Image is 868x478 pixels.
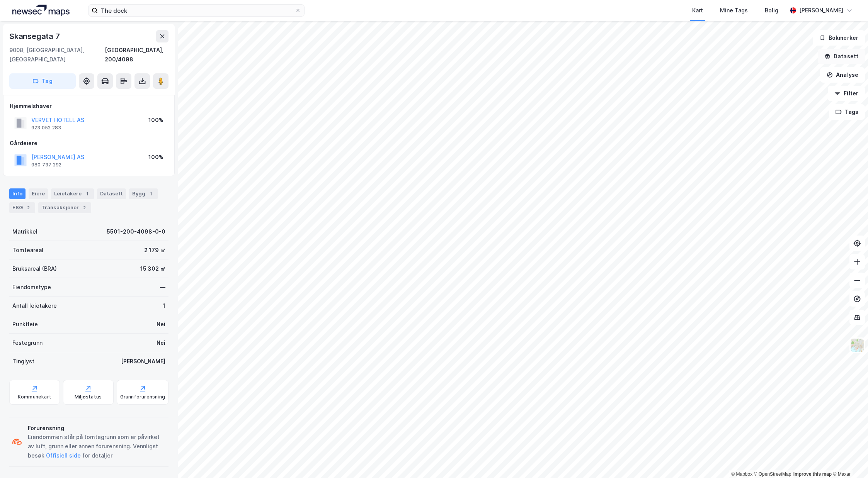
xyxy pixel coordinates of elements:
div: Forurensning [28,424,165,433]
div: 2 179 ㎡ [144,246,165,255]
div: Eiendomstype [12,283,51,292]
button: Tag [9,73,76,89]
div: 923 052 283 [31,125,61,131]
div: Leietakere [51,188,94,199]
div: [PERSON_NAME] [799,6,843,15]
div: 9008, [GEOGRAPHIC_DATA], [GEOGRAPHIC_DATA] [9,46,105,64]
div: 100% [148,153,163,162]
div: Kontrollprogram for chat [829,441,868,478]
div: Miljøstatus [75,394,102,400]
button: Datasett [818,49,865,64]
div: Grunnforurensning [120,394,165,400]
div: Kart [692,6,703,15]
div: Nei [157,320,165,329]
div: [GEOGRAPHIC_DATA], 200/4098 [105,46,168,64]
button: Bokmerker [813,30,865,46]
button: Filter [828,86,865,101]
a: Mapbox [731,471,752,477]
button: Analyse [820,67,865,83]
div: — [160,283,165,292]
div: 100% [148,115,163,125]
div: Mine Tags [720,6,748,15]
div: Antall leietakere [12,301,57,310]
div: Skansegata 7 [9,30,61,42]
div: Tinglyst [12,357,34,366]
div: Bygg [129,188,158,199]
div: Eiendommen står på tomtegrunn som er påvirket av luft, grunn eller annen forurensning. Vennligst ... [28,432,165,460]
img: Z [850,338,865,353]
img: logo.a4113a55bc3d86da70a041830d287a7e.svg [12,5,70,16]
input: Søk på adresse, matrikkel, gårdeiere, leietakere eller personer [98,5,295,16]
div: Kommunekart [18,394,51,400]
div: Tomteareal [12,246,43,255]
div: Transaksjoner [38,202,91,213]
a: Improve this map [793,471,832,477]
div: 2 [24,204,32,212]
div: 980 737 292 [31,162,61,168]
div: Nei [157,338,165,347]
div: Eiere [29,188,48,199]
div: 1 [83,190,91,198]
iframe: Chat Widget [829,441,868,478]
div: Bruksareal (BRA) [12,264,57,273]
div: Festegrunn [12,338,43,347]
div: Info [9,188,26,199]
div: Gårdeiere [10,139,168,148]
div: ESG [9,202,35,213]
div: 1 [163,301,165,310]
div: 2 [80,204,88,212]
div: Matrikkel [12,227,37,236]
div: Datasett [97,188,126,199]
div: 5501-200-4098-0-0 [107,227,165,236]
div: Hjemmelshaver [10,102,168,111]
div: Bolig [765,6,778,15]
a: OpenStreetMap [754,471,791,477]
div: 1 [147,190,155,198]
div: [PERSON_NAME] [121,357,165,366]
button: Tags [829,104,865,120]
div: 15 302 ㎡ [140,264,165,273]
div: Punktleie [12,320,38,329]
